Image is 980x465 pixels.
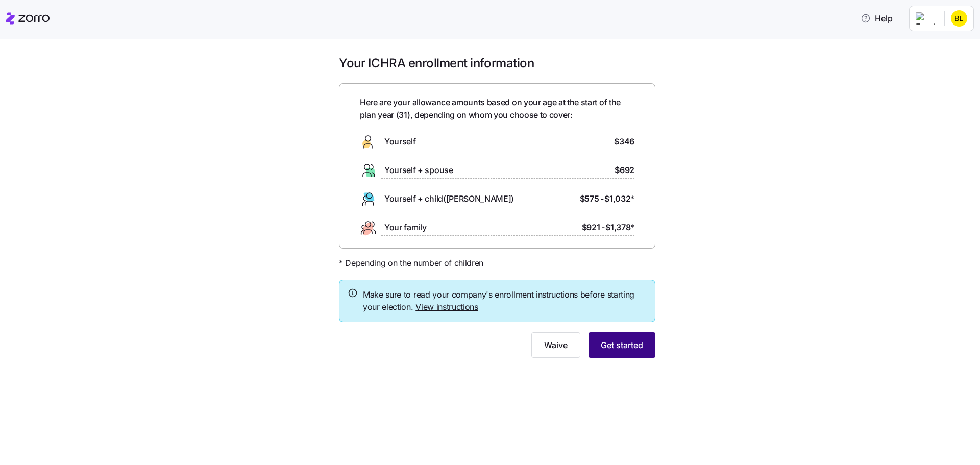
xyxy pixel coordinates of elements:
[384,164,453,177] span: Yourself + spouse
[951,10,967,27] img: 1295ad2c56c7f6e0eeb945cfea7d74f9
[861,12,893,25] span: Help
[363,288,647,314] span: Make sure to read your company's enrollment instructions before starting your election.
[544,339,568,351] span: Waive
[852,8,901,29] button: Help
[582,221,600,234] span: $921
[600,192,604,205] span: -
[339,55,655,71] h1: Your ICHRA enrollment information
[916,12,936,25] img: Employer logo
[580,192,599,205] span: $575
[604,192,634,205] span: $1,032
[384,135,415,148] span: Yourself
[531,332,580,358] button: Waive
[614,135,634,148] span: $346
[615,164,634,177] span: $692
[601,339,643,351] span: Get started
[601,221,605,234] span: -
[360,96,634,121] span: Here are your allowance amounts based on your age at the start of the plan year ( 31 ), depending...
[384,221,426,234] span: Your family
[339,257,483,270] span: * Depending on the number of children
[605,221,634,234] span: $1,378
[589,332,655,358] button: Get started
[384,192,514,205] span: Yourself + child([PERSON_NAME])
[415,302,478,312] a: View instructions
